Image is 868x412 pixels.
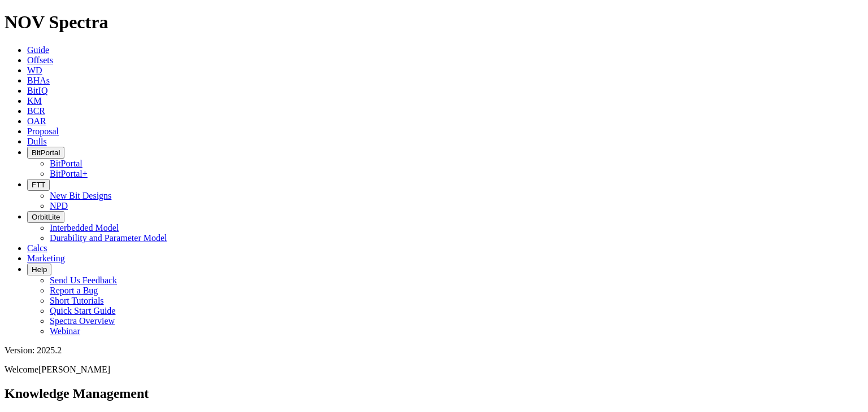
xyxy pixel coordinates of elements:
a: NPD [50,201,68,211]
a: Send Us Feedback [50,275,117,285]
a: BitPortal+ [50,169,88,178]
button: Help [27,264,51,275]
a: Report a Bug [50,286,98,295]
p: Welcome [5,365,863,375]
a: Short Tutorials [50,296,104,305]
a: Webinar [50,326,80,336]
span: [PERSON_NAME] [38,365,110,374]
a: BitPortal [50,159,83,168]
a: Dulls [27,137,47,146]
a: Proposal [27,126,59,136]
a: BHAs [27,76,50,85]
span: OrbitLite [32,213,60,221]
button: OrbitLite [27,211,64,223]
span: BitPortal [32,148,60,157]
h1: NOV Spectra [5,12,863,33]
a: Quick Start Guide [50,306,115,315]
a: OAR [27,116,46,126]
a: Calcs [27,243,47,253]
span: Help [32,265,47,274]
a: BitIQ [27,86,47,95]
a: Spectra Overview [50,316,115,326]
a: BCR [27,106,45,116]
a: Marketing [27,253,65,263]
span: FTT [32,181,45,189]
a: Guide [27,45,49,55]
button: BitPortal [27,147,64,159]
a: Interbedded Model [50,223,119,233]
button: FTT [27,179,50,191]
a: Durability and Parameter Model [50,233,167,243]
a: KM [27,96,42,106]
a: New Bit Designs [50,191,111,200]
h2: Knowledge Management [5,386,863,401]
div: Version: 2025.2 [5,345,863,356]
a: WD [27,65,42,75]
a: Offsets [27,55,53,65]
